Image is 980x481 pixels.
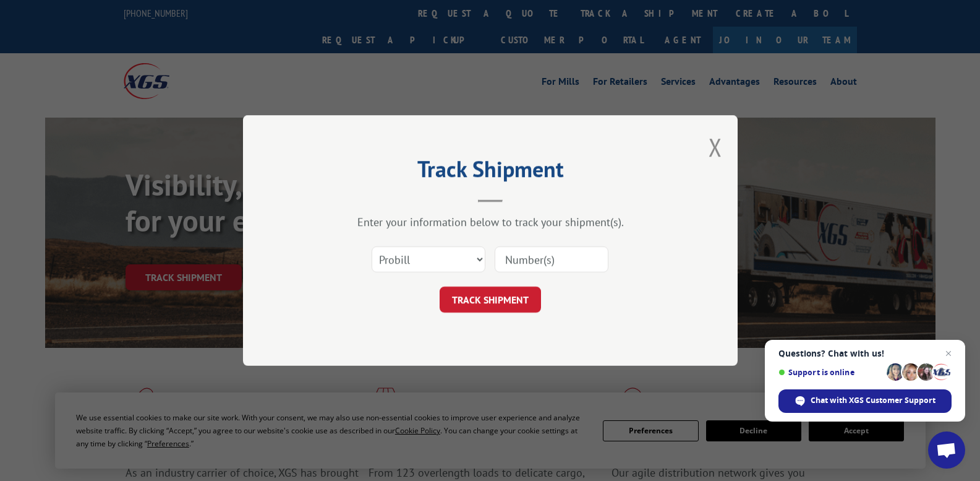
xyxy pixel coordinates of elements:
[811,395,935,406] span: Chat with XGS Customer Support
[778,349,952,358] span: Questions? Chat with us!
[778,368,882,377] span: Support is online
[495,246,608,272] input: Number(s)
[778,389,952,413] div: Chat with XGS Customer Support
[928,431,965,469] div: Open chat
[440,287,541,313] button: TRACK SHIPMENT
[305,160,676,184] h2: Track Shipment
[709,131,722,163] button: Close modal
[305,215,676,229] div: Enter your information below to track your shipment(s).
[941,346,956,361] span: Close chat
